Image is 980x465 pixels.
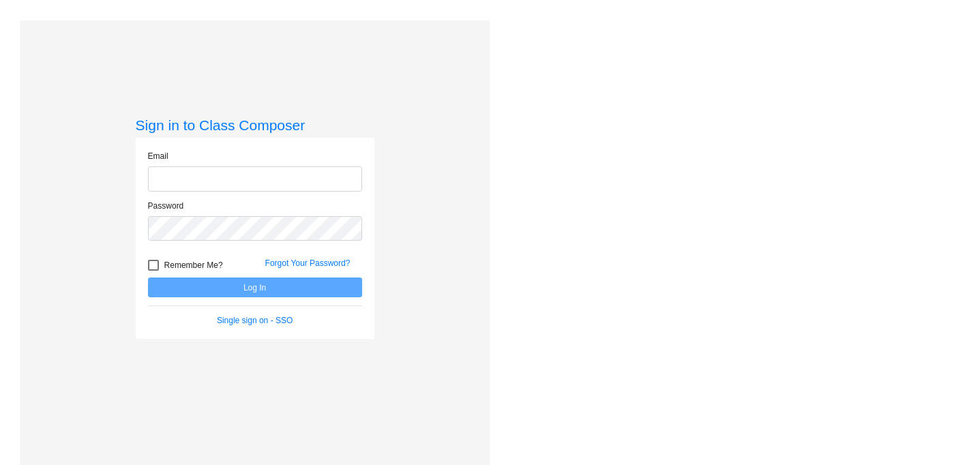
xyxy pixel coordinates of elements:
[148,200,184,212] label: Password
[148,150,168,162] label: Email
[164,257,223,273] span: Remember Me?
[148,277,362,297] button: Log In
[136,117,374,134] h3: Sign in to Class Composer
[217,316,293,325] a: Single sign on - SSO
[265,258,351,268] a: Forgot Your Password?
